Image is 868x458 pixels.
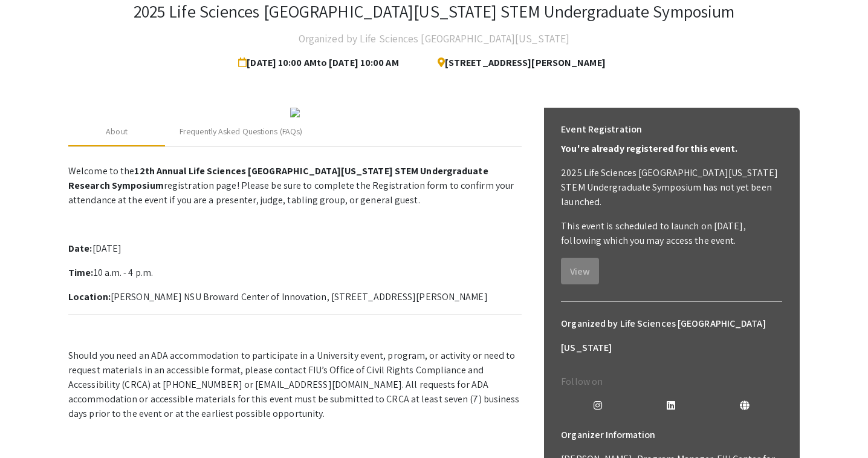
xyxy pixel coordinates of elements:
h6: Event Registration [561,117,642,142]
div: About [106,125,128,138]
p: Welcome to the registration page! Please be sure to complete the Registration form to confirm you... [68,164,522,208]
p: Follow on [561,375,782,389]
p: 10 a.m. - 4 p.m. [68,266,522,280]
img: 32153a09-f8cb-4114-bf27-cfb6bc84fc69.png [290,108,300,117]
strong: 12th Annual Life Sciences [GEOGRAPHIC_DATA][US_STATE] STEM Undergraduate Research Symposium [68,165,488,192]
button: View [561,258,599,284]
strong: Date: [68,242,92,255]
div: Frequently Asked Questions (FAQs) [180,125,302,138]
h4: Organized by Life Sciences [GEOGRAPHIC_DATA][US_STATE] [299,27,569,51]
p: 2025 Life Sciences [GEOGRAPHIC_DATA][US_STATE] STEM Undergraduate Symposium has not yet been laun... [561,166,782,209]
p: This event is scheduled to launch on [DATE], following which you may access the event. [561,219,782,248]
h3: 2025 Life Sciences [GEOGRAPHIC_DATA][US_STATE] STEM Undergraduate Symposium [134,1,735,22]
strong: Time: [68,266,94,279]
iframe: Chat [9,404,51,449]
span: [DATE] 10:00 AM to [DATE] 10:00 AM [238,51,403,75]
span: [STREET_ADDRESS][PERSON_NAME] [428,51,606,75]
strong: Location: [68,290,111,303]
p: You're already registered for this event. [561,142,782,156]
p: [PERSON_NAME] NSU Broward Center of Innovation, [STREET_ADDRESS][PERSON_NAME] [68,290,522,304]
h6: Organizer Information [561,423,782,447]
h6: Organized by Life Sciences [GEOGRAPHIC_DATA][US_STATE] [561,312,782,360]
p: Should you need an ADA accommodation to participate in a University event, program, or activity o... [68,348,522,421]
p: [DATE] [68,241,522,256]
